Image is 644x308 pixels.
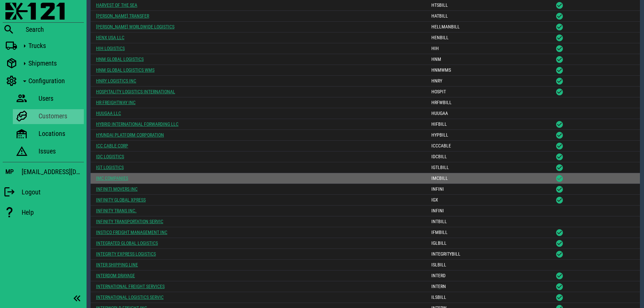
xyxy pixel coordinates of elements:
[13,127,84,142] a: Locations
[39,147,81,155] div: Issues
[426,270,550,281] td: INTERD
[96,35,124,40] a: HENX USA LLC
[96,219,163,224] a: INFINITY TRANSPORTATION SERVIC
[426,97,550,108] td: HRFWBILL
[426,151,550,162] td: IDCBILL
[39,94,81,102] div: Users
[39,129,81,138] div: Locations
[13,109,84,124] a: Customers
[5,3,65,20] img: 87f0f0e.png
[96,251,156,257] a: INTEGRITY EXPRESS LOGISTICS
[426,238,550,249] td: IGLBILL
[28,77,81,85] div: Configuration
[96,143,128,148] a: ICC CABLE CORP
[426,195,550,206] td: IGX
[96,208,137,213] a: INFINITY TRANS INC.
[426,32,550,43] td: HENBILL
[96,230,167,235] a: INSTICO FREIGHT MANAGEMENT INC
[39,112,81,120] div: Customers
[96,100,136,105] a: HR FREIGHTWAY INC
[96,46,125,51] a: HIH LOGISTICS
[3,203,84,222] a: Help
[96,111,121,116] a: HUUGAA LLC
[96,24,174,29] a: [PERSON_NAME] WORLDWIDE LOGISTICS
[13,144,84,159] a: Issues
[96,78,136,84] a: HNRY LOGISTICS INC
[96,132,164,138] a: HYUNDAI PLATFORM CORPORATION
[426,216,550,227] td: INTBILL
[5,168,14,175] h3: MP
[26,25,84,33] div: Search
[426,249,550,260] td: INTEGRITYBILL
[426,292,550,303] td: ILSBILL
[28,42,81,50] div: Trucks
[426,281,550,292] td: INTERN
[426,119,550,130] td: HIFBILL
[96,121,178,127] a: HYBRID INTERNATIONAL FORWARDING LLC
[22,188,84,196] div: Logout
[426,130,550,141] td: HYPBILL
[96,175,128,181] a: IMC COMPANIES
[96,186,138,192] a: INFINITI MOVERS INC
[426,162,550,173] td: IGTLBILL
[96,56,144,62] a: HNM GLOBAL LOGISTICS
[13,92,84,106] a: Users
[22,166,84,177] div: [EMAIL_ADDRESS][DOMAIN_NAME]
[426,173,550,184] td: IMCBILL
[96,2,137,8] a: HARVEST OF THE SEA
[96,294,164,300] a: INTERNATIONAL LOGISTICS SERVIC
[426,54,550,65] td: HNM
[22,208,84,216] div: Help
[96,240,158,246] a: INTEGRATED GLOBAL LOGISTICS
[426,227,550,238] td: IFMBILL
[96,284,165,289] a: INTERNATIONAL FREIGHT SERVICES
[426,108,550,119] td: HUUGAA
[96,89,175,94] a: HOSPITALITY LOGISTICS INTERNATIONAL
[426,76,550,87] td: HNRY
[96,154,124,159] a: IDC LOGISTICS
[426,260,550,270] td: ISLBILL
[96,165,124,170] a: IGT LOGISTICS
[426,22,550,32] td: HELLMANBILL
[3,3,84,21] a: Blackfly
[426,65,550,76] td: HNMWMS
[96,262,138,267] a: INTER SHIPPING LINE
[426,206,550,216] td: INFINI
[426,184,550,195] td: INFINI
[96,273,135,278] a: INTERDOM DRAYAGE
[426,43,550,54] td: HIH
[96,67,154,73] a: HNM GLOBAL LOGISTICS WMS
[96,13,149,19] a: [PERSON_NAME] TRANSFER
[426,11,550,22] td: HATBILL
[426,87,550,97] td: HOSPIT
[96,197,146,203] a: INFINITY GLOBAL XPRESS
[28,59,81,67] div: Shipments
[426,141,550,151] td: ICCCABLE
